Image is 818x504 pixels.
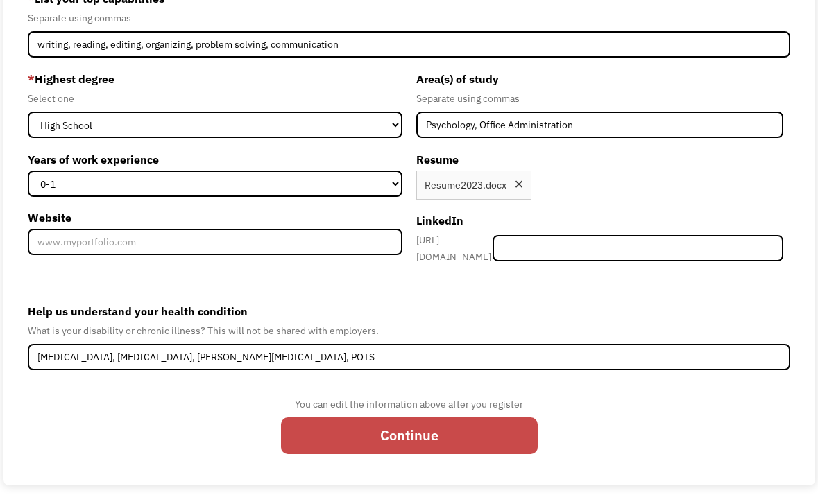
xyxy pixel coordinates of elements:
div: Select one [28,90,402,107]
input: Continue [281,417,538,454]
div: Separate using commas [28,10,790,26]
div: Remove file [513,179,525,193]
label: Area(s) of study [416,68,784,90]
label: Resume [416,148,784,171]
div: Resume2023.docx [425,177,506,193]
input: Deafness, Depression, Diabetes [28,344,790,370]
label: Website [28,207,402,229]
div: Separate using commas [416,90,784,107]
div: [URL][DOMAIN_NAME] [416,232,493,265]
label: Years of work experience [28,148,402,171]
input: Anthropology, Education [416,112,784,138]
div: You can edit the information above after you register [281,396,538,412]
input: www.myportfolio.com [28,229,402,255]
label: LinkedIn [416,209,784,232]
div: What is your disability or chronic illness? This will not be shared with employers. [28,322,790,339]
label: Help us understand your health condition [28,300,790,322]
input: Videography, photography, accounting [28,31,790,58]
label: Highest degree [28,68,402,90]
